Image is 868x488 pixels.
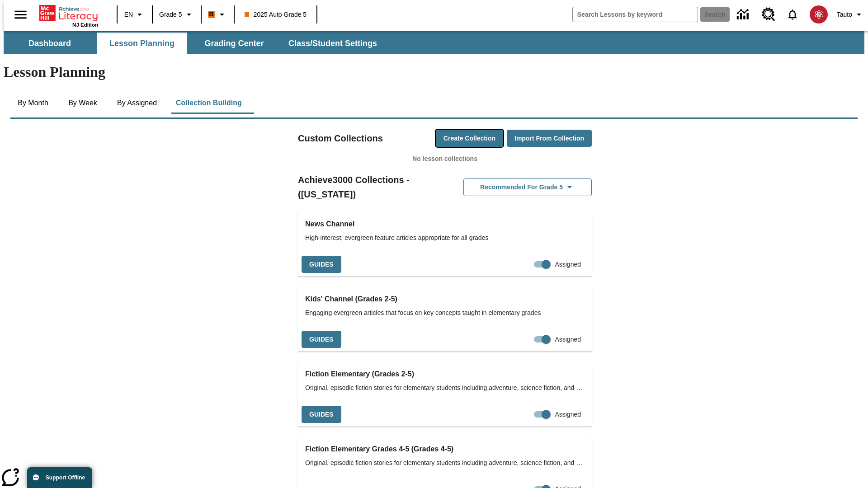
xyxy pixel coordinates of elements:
button: By Assigned [110,92,164,114]
span: Engaging evergreen articles that focus on key concepts taught in elementary grades [305,308,585,318]
button: Create Collection [436,130,503,147]
span: EN [124,10,133,19]
button: Recommended for Grade 5 [463,178,592,196]
span: 2025 Auto Grade 5 [245,10,307,19]
span: Class/Student Settings [288,38,377,49]
button: Language: EN, Select a language [120,6,149,23]
button: Select a new avatar [804,3,833,26]
span: Support Offline [46,474,85,481]
a: Data Center [731,2,756,27]
span: B [209,9,214,20]
a: Resource Center, Will open in new tab [756,2,781,27]
button: Grade: Grade 5, Select a grade [156,6,198,23]
div: SubNavbar [4,31,864,54]
h3: News Channel [305,218,585,230]
a: Notifications [781,3,804,26]
span: Grading Center [204,38,264,49]
span: Assigned [555,410,581,419]
span: Tauto [837,10,852,19]
a: Home [39,4,98,22]
button: Class/Student Settings [281,33,384,54]
input: search field [573,7,698,22]
button: Grading Center [189,33,279,54]
span: NJ Edition [72,22,98,28]
button: Support Offline [27,467,92,488]
span: Assigned [555,335,581,344]
span: High-interest, evergreen feature articles appropriate for all grades [305,233,585,243]
span: Assigned [555,260,581,269]
h3: Fiction Elementary Grades 4-5 (Grades 4-5) [305,443,585,455]
h2: Custom Collections [298,131,383,145]
h1: Lesson Planning [4,64,864,80]
button: Dashboard [5,33,95,54]
img: avatar image [810,5,828,23]
button: By Week [60,92,105,114]
button: Guides [302,406,341,423]
button: Guides [302,331,341,348]
h2: Achieve3000 Collections - ([US_STATE]) [298,173,445,202]
p: No lesson collections [298,154,592,164]
button: Import from Collection [507,130,592,147]
span: Original, episodic fiction stories for elementary students including adventure, science fiction, ... [305,458,585,468]
span: Dashboard [28,38,71,49]
button: Lesson Planning [97,33,187,54]
div: Home [39,3,98,28]
button: By Month [10,92,56,114]
button: Boost Class color is orange. Change class color [204,6,231,23]
button: Profile/Settings [833,6,868,23]
div: SubNavbar [4,33,385,54]
span: Original, episodic fiction stories for elementary students including adventure, science fiction, ... [305,383,585,393]
button: Collection Building [169,92,249,114]
span: Lesson Planning [109,38,175,49]
button: Open side menu [7,1,34,28]
h3: Kids' Channel (Grades 2-5) [305,293,585,305]
button: Guides [302,256,341,273]
span: Grade 5 [159,10,182,19]
h3: Fiction Elementary (Grades 2-5) [305,368,585,380]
